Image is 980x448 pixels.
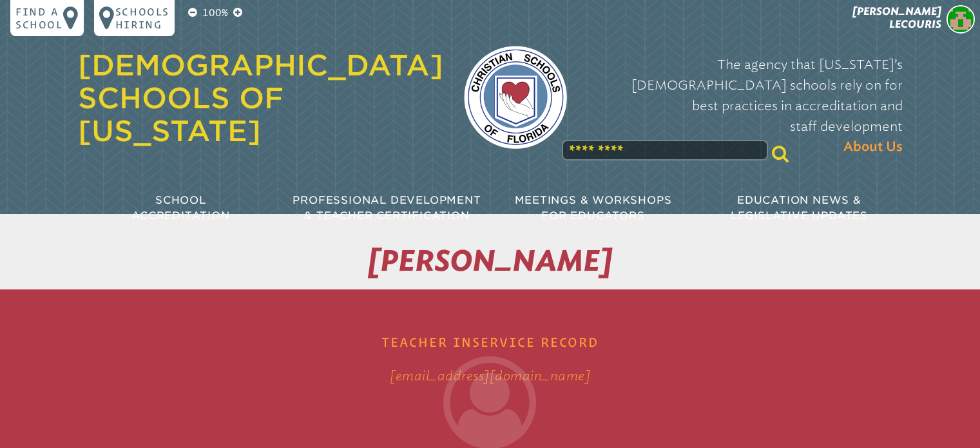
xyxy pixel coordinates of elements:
span: [PERSON_NAME] Lecouris [852,5,941,30]
span: Education News & Legislative Updates [731,194,868,222]
span: [PERSON_NAME] [368,244,612,278]
span: School Accreditation [131,194,229,222]
span: Meetings & Workshops for Educators [515,194,672,222]
p: Schools Hiring [115,5,169,31]
p: 100% [200,5,231,21]
span: About Us [843,137,903,157]
p: Find a school [15,5,63,31]
img: 928195b70fb172cf12a964a59dd449b0 [946,5,975,34]
a: [DEMOGRAPHIC_DATA] Schools of [US_STATE] [78,48,443,148]
span: Professional Development & Teacher Certification [293,194,481,222]
img: csf-logo-web-colors.png [464,46,567,149]
p: The agency that [US_STATE]’s [DEMOGRAPHIC_DATA] schools rely on for best practices in accreditati... [588,54,903,157]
